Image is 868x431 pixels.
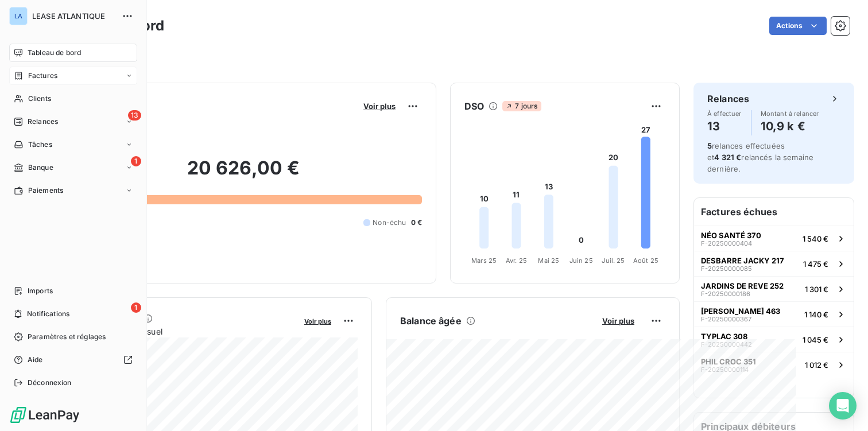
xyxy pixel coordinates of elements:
[28,378,72,388] span: Déconnexion
[9,158,137,177] a: 1Banque
[28,139,52,150] span: Tâches
[363,102,396,111] span: Voir plus
[373,218,406,228] span: Non-échu
[707,141,712,150] span: 5
[602,316,634,325] span: Voir plus
[599,316,638,326] button: Voir plus
[701,332,747,341] span: TYPLAC 308
[701,240,752,247] span: F-20250000404
[32,11,115,21] span: LEASE ATLANTIQUE
[829,392,857,420] div: Open Intercom Messenger
[707,110,742,117] span: À effectuer
[9,282,137,300] a: Imports
[9,328,137,346] a: Paramètres et réglages
[9,7,28,25] div: LA
[9,112,137,131] a: 13Relances
[128,110,141,121] span: 13
[804,310,828,319] span: 1 140 €
[301,316,335,326] button: Voir plus
[28,355,43,365] span: Aide
[707,117,742,135] h4: 13
[9,67,137,85] a: Factures
[805,285,828,294] span: 1 301 €
[28,286,53,296] span: Imports
[9,351,137,369] a: Aide
[769,17,827,35] button: Actions
[28,162,53,173] span: Banque
[803,335,828,344] span: 1 045 €
[464,99,484,113] h6: DSO
[805,360,828,370] span: 1 012 €
[701,265,752,272] span: F-20250000085
[411,218,422,228] span: 0 €
[714,153,741,162] span: 4 321 €
[701,316,751,323] span: F-20250000367
[701,231,761,240] span: NÉO SANTÉ 370
[694,327,854,352] button: TYPLAC 308F-202500004421 045 €
[761,117,819,135] h4: 10,9 k €
[701,290,750,297] span: F-20250000186
[694,251,854,276] button: DESBARRE JACKY 217F-202500000851 475 €
[9,406,80,424] img: Logo LeanPay
[602,257,625,265] tspan: Juil. 25
[28,94,51,104] span: Clients
[360,101,399,111] button: Voir plus
[707,141,813,173] span: relances effectuées et relancés la semaine dernière.
[569,257,593,265] tspan: Juin 25
[27,309,69,319] span: Notifications
[28,71,57,81] span: Factures
[9,90,137,108] a: Clients
[28,332,106,342] span: Paramètres et réglages
[304,317,331,325] span: Voir plus
[694,276,854,301] button: JARDINS DE REVE 252F-202500001861 301 €
[28,117,58,127] span: Relances
[803,234,828,243] span: 1 540 €
[694,301,854,327] button: [PERSON_NAME] 463F-202500003671 140 €
[28,48,81,58] span: Tableau de bord
[707,92,749,106] h6: Relances
[803,259,828,269] span: 1 475 €
[9,135,137,154] a: Tâches
[761,110,819,117] span: Montant à relancer
[65,325,296,337] span: Chiffre d'affaires mensuel
[131,156,141,166] span: 1
[9,181,137,200] a: Paiements
[701,306,780,316] span: [PERSON_NAME] 463
[28,185,63,196] span: Paiements
[701,256,784,265] span: DESBARRE JACKY 217
[502,101,541,111] span: 7 jours
[701,281,784,290] span: JARDINS DE REVE 252
[506,257,527,265] tspan: Avr. 25
[131,302,141,313] span: 1
[694,226,854,251] button: NÉO SANTÉ 370F-202500004041 540 €
[400,314,462,328] h6: Balance âgée
[633,257,658,265] tspan: Août 25
[65,157,422,191] h2: 20 626,00 €
[694,198,854,226] h6: Factures échues
[471,257,497,265] tspan: Mars 25
[9,44,137,62] a: Tableau de bord
[538,257,559,265] tspan: Mai 25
